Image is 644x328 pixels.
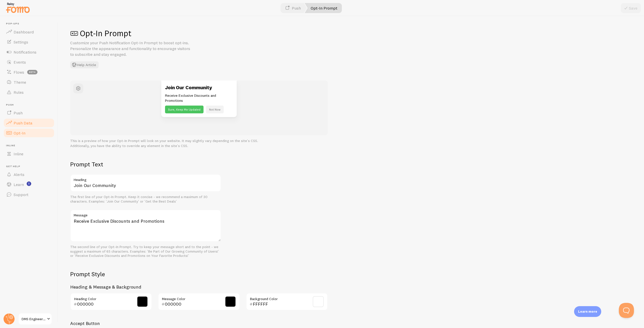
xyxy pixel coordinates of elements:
[14,50,36,55] span: Notifications
[70,195,221,204] div: The first line of your Opt-In Prompt. Keep it concise - we recommend a maximum of 30 characters. ...
[22,316,46,322] span: DMS Engineering
[3,87,55,97] a: Rules
[3,169,55,179] a: Alerts
[70,284,328,290] h3: Heading & Message & Background
[578,309,597,314] p: Learn more
[14,130,25,135] span: Opt-In
[70,245,221,258] div: The second line of your Opt-In Prompt. Try to keep your message short and to the point - we sugge...
[27,70,37,74] span: beta
[70,61,99,68] button: Help Article
[3,108,55,118] a: Push
[14,60,26,65] span: Events
[6,165,55,168] span: Get Help
[27,181,31,186] svg: <p>Watch New Feature Tutorials!</p>
[14,110,23,115] span: Push
[6,22,55,25] span: Pop-ups
[3,190,55,200] a: Support
[14,151,23,156] span: Inline
[14,39,28,44] span: Settings
[6,103,55,107] span: Push
[3,179,55,190] a: Learn
[5,1,30,14] img: fomo-relay-logo-orange.svg
[165,84,233,91] h3: Join Our Community
[206,106,224,113] button: Not Now
[6,144,55,147] span: Inline
[165,106,204,113] button: Sure, Keep Me Updated
[70,270,328,278] h2: Prompt Style
[14,90,24,95] span: Rules
[14,182,24,187] span: Learn
[3,149,55,159] a: Inline
[70,40,191,57] p: Customize your Push Notification Opt-In Prompt to boost opt-ins. Personalize the appearance and f...
[14,192,28,197] span: Support
[70,320,328,326] h3: Accept Button
[18,313,52,325] a: DMS Engineering
[70,138,328,148] p: This is a preview of how your Opt-In Prompt will look on your website. It may slightly vary depen...
[619,303,634,318] iframe: Help Scout Beacon - Open
[70,28,632,38] h1: Opt-In Prompt
[574,306,601,317] div: Learn more
[70,160,221,168] h2: Prompt Text
[14,29,34,34] span: Dashboard
[14,120,32,125] span: Push Data
[14,172,24,177] span: Alerts
[3,128,55,138] a: Opt-In
[3,37,55,47] a: Settings
[3,118,55,128] a: Push Data
[14,70,24,75] span: Flows
[3,27,55,37] a: Dashboard
[14,80,26,85] span: Theme
[3,67,55,77] a: Flows beta
[70,210,221,218] label: Message
[3,47,55,57] a: Notifications
[3,77,55,87] a: Theme
[165,93,233,103] p: Receive Exclusive Discounts and Promotions
[3,57,55,67] a: Events
[70,174,221,183] label: Heading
